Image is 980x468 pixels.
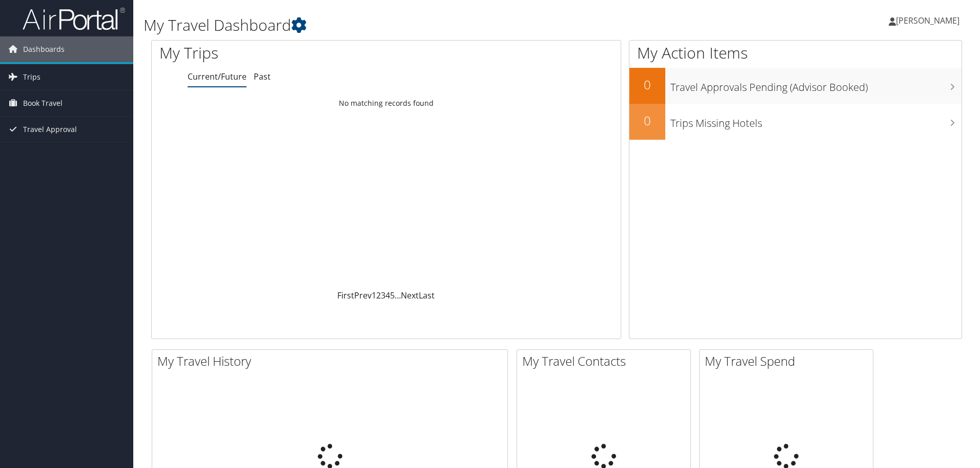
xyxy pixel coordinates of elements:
span: [PERSON_NAME] [896,15,959,26]
td: No matching records found [152,94,621,113]
span: Dashboards [23,36,65,62]
h2: 0 [629,76,665,93]
h1: My Travel Dashboard [144,14,695,36]
a: Prev [354,290,372,301]
span: Trips [23,64,40,90]
a: 2 [376,290,381,301]
a: 1 [372,290,376,301]
span: Travel Approval [23,117,77,142]
h1: My Trips [159,42,418,64]
span: Book Travel [23,90,63,116]
a: [PERSON_NAME] [889,5,970,36]
h3: Travel Approvals Pending (Advisor Booked) [670,75,962,95]
a: Past [254,71,271,82]
span: … [395,290,401,301]
img: airportal-logo.png [23,7,125,31]
h1: My Action Items [629,42,962,64]
a: 3 [381,290,385,301]
h2: My Travel History [157,352,507,370]
a: 5 [390,290,395,301]
h3: Trips Missing Hotels [670,111,962,130]
a: Current/Future [188,71,247,82]
a: 0Trips Missing Hotels [629,104,962,140]
a: Last [419,290,435,301]
a: First [337,290,354,301]
a: Next [401,290,419,301]
h2: 0 [629,112,665,129]
a: 4 [385,290,390,301]
a: 0Travel Approvals Pending (Advisor Booked) [629,68,962,104]
h2: My Travel Contacts [522,352,690,370]
h2: My Travel Spend [705,352,873,370]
